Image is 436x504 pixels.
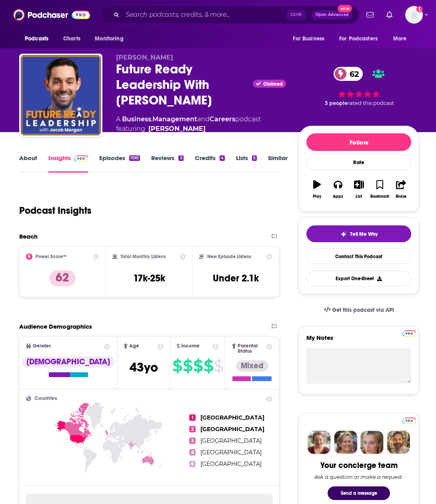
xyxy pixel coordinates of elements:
[200,414,264,421] span: [GEOGRAPHIC_DATA]
[393,33,407,44] span: More
[383,8,396,22] a: Show notifications dropdown
[13,7,90,22] img: Podchaser - Follow, Share and Rate Podcasts
[100,6,359,24] div: Search podcasts, credits, & more...
[19,31,59,46] button: open menu
[210,115,235,123] a: Careers
[396,194,406,199] div: Share
[200,449,262,456] span: [GEOGRAPHIC_DATA]
[19,323,92,330] h2: Audience Demographics
[120,254,166,259] h2: Total Monthly Listens
[348,175,369,204] button: List
[370,194,389,199] div: Bookmark
[49,270,76,286] p: 62
[151,115,152,123] span: ,
[268,154,288,173] a: Similar
[63,33,80,44] span: Charts
[402,418,416,424] img: Podchaser Pro
[214,359,223,372] span: $
[193,359,203,372] span: $
[129,343,139,349] span: Age
[387,431,410,454] img: Jon Profile
[313,194,321,199] div: Play
[306,154,411,171] div: Rate
[189,461,196,467] span: 5
[116,54,173,61] span: [PERSON_NAME]
[116,114,261,134] div: A podcast
[130,359,158,375] span: 43 yo
[19,205,92,217] h1: Podcast Insights
[133,272,165,284] h3: 17k-25k
[189,449,196,456] span: 4
[172,359,182,372] span: $
[360,431,384,454] img: Jules Profile
[19,233,38,240] h2: Reach
[189,438,196,444] span: 3
[293,33,324,44] span: For Business
[350,231,378,237] span: Tell Me Why
[122,115,151,123] a: Business
[152,115,197,123] a: Management
[312,10,352,20] button: Open AdvancedNew
[195,154,225,173] a: Credits4
[405,6,423,24] span: Logged in as WE_Broadcast
[151,154,183,173] a: Reviews3
[200,437,262,444] span: [GEOGRAPHIC_DATA]
[306,249,411,264] a: Contact This Podcast
[325,100,348,106] span: 3 people
[338,5,352,12] span: New
[21,55,101,135] a: Future Ready Leadership With Jacob Morgan
[334,67,363,81] a: 62
[197,115,210,123] span: and
[405,6,423,24] img: User Profile
[236,154,257,173] a: Lists5
[207,254,251,259] h2: New Episode Listens
[183,359,192,372] span: $
[252,155,257,161] div: 5
[342,67,363,81] span: 62
[308,431,331,454] img: Sydney Profile
[370,175,390,204] button: Bookmark
[116,124,261,134] span: featuring
[416,6,423,12] svg: Add a profile image
[200,426,264,433] span: [GEOGRAPHIC_DATA]
[328,486,390,500] button: Send a message
[25,33,48,44] span: Podcasts
[402,329,416,337] a: Pro website
[306,334,411,348] label: My Notes
[299,54,419,119] div: 62 3 peoplerated this podcast
[74,155,88,162] img: Podchaser Pro
[332,307,394,313] span: Get this podcast via API
[306,175,327,204] button: Play
[189,414,196,421] span: 1
[22,356,115,367] div: [DEMOGRAPHIC_DATA]
[287,10,306,20] span: Ctrl K
[95,33,123,44] span: Monitoring
[287,31,334,46] button: open menu
[220,155,225,161] div: 4
[33,343,51,349] span: Gender
[405,6,423,24] button: Show profile menu
[36,254,67,259] h2: Power Score™
[263,82,283,86] span: Claimed
[390,175,411,204] button: Share
[363,8,377,22] a: Show notifications dropdown
[388,31,417,46] button: open menu
[204,359,213,372] span: $
[200,460,262,468] span: [GEOGRAPHIC_DATA]
[306,133,411,151] button: Follow
[89,31,134,46] button: open menu
[189,426,196,432] span: 2
[339,33,378,44] span: For Podcasters
[402,330,416,337] img: Podchaser Pro
[129,155,140,161] div: 1061
[328,175,348,204] button: Apps
[122,8,287,21] input: Search podcasts, credits, & more...
[402,416,416,424] a: Pro website
[340,231,347,237] img: tell me why sparkle
[99,154,140,173] a: Episodes1061
[48,154,88,173] a: InsightsPodchaser Pro
[236,360,268,371] div: Mixed
[238,343,264,354] span: Parental Status
[306,271,411,286] button: Export One-Sheet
